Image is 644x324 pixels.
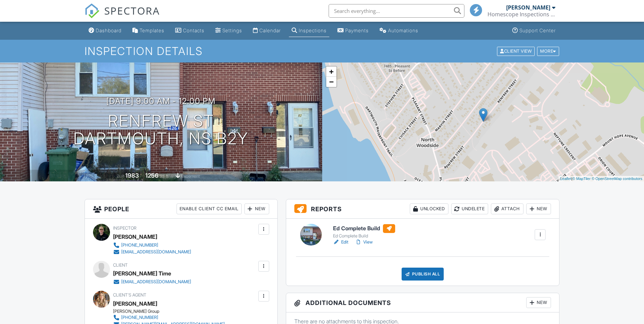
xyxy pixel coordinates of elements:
[213,24,245,37] a: Settings
[106,96,216,106] h3: [DATE] 9:00 am - 12:00 pm
[496,48,536,53] a: Client View
[537,47,559,56] div: More
[345,28,369,33] div: Payments
[491,203,523,214] div: Attach
[113,268,171,278] div: [PERSON_NAME] Time
[592,177,642,181] a: © OpenStreetMap contributors
[244,203,269,214] div: New
[355,239,373,246] a: View
[172,24,207,37] a: Contacts
[96,28,122,33] div: Dashboard
[222,28,242,33] div: Settings
[140,28,164,33] div: Templates
[85,199,277,219] h3: People
[113,309,230,314] div: [PERSON_NAME] Group
[487,11,555,18] div: Homescope Inspections Inc.
[410,203,448,214] div: Unlocked
[326,67,336,77] a: Zoom in
[250,24,283,37] a: Calendar
[259,28,281,33] div: Calendar
[526,203,551,214] div: New
[289,24,329,37] a: Inspections
[113,263,128,268] span: Client
[177,203,242,214] div: Enable Client CC Email
[86,24,124,37] a: Dashboard
[125,172,139,179] div: 1983
[117,174,124,179] span: Built
[160,174,169,179] span: sq. ft.
[113,299,157,309] a: [PERSON_NAME]
[560,177,571,181] a: Leaflet
[121,279,191,285] div: [EMAIL_ADDRESS][DOMAIN_NAME]
[181,174,200,179] span: basement
[519,28,556,33] div: Support Center
[113,292,146,298] span: Client's Agent
[335,24,371,37] a: Payments
[113,249,191,255] a: [EMAIL_ADDRESS][DOMAIN_NAME]
[329,4,464,18] input: Search everything...
[388,28,418,33] div: Automations
[85,3,99,18] img: The Best Home Inspection Software - Spectora
[572,177,591,181] a: © MapTiler
[333,233,395,239] div: Ed Complete Build
[506,4,550,11] div: [PERSON_NAME]
[286,293,559,312] h3: Additional Documents
[104,3,160,18] span: SPECTORA
[326,77,336,87] a: Zoom out
[558,176,644,182] div: |
[299,28,327,33] div: Inspections
[113,232,157,242] div: [PERSON_NAME]
[85,45,560,57] h1: Inspection Details
[121,249,191,255] div: [EMAIL_ADDRESS][DOMAIN_NAME]
[183,28,204,33] div: Contacts
[73,112,249,148] h1: Renfrew St Dartmouth, NS B2Y
[451,203,488,214] div: Undelete
[333,224,395,239] a: Ed Complete Build Ed Complete Build
[121,242,158,248] div: [PHONE_NUMBER]
[113,314,225,321] a: [PHONE_NUMBER]
[402,268,444,281] div: Publish All
[526,297,551,308] div: New
[333,239,348,246] a: Edit
[113,242,191,249] a: [PHONE_NUMBER]
[85,9,160,23] a: SPECTORA
[145,172,159,179] div: 1256
[510,24,558,37] a: Support Center
[121,315,158,320] div: [PHONE_NUMBER]
[113,226,136,231] span: Inspector
[113,278,191,285] a: [EMAIL_ADDRESS][DOMAIN_NAME]
[377,24,421,37] a: Automations (Basic)
[497,47,535,56] div: Client View
[286,199,559,219] h3: Reports
[333,224,395,233] h6: Ed Complete Build
[130,24,167,37] a: Templates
